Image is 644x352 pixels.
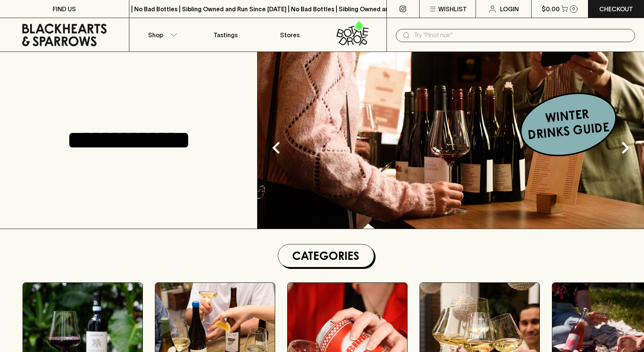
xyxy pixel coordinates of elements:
[148,30,163,39] p: Shop
[129,18,194,52] button: Shop
[258,52,644,229] img: optimise
[542,5,560,14] p: $0.00
[280,30,300,39] p: Stores
[53,5,76,14] p: FIND US
[610,133,640,163] button: Next
[261,133,291,163] button: Previous
[572,7,575,11] p: 0
[414,29,629,41] input: Try "Pinot noir"
[599,5,633,14] p: Checkout
[500,5,519,14] p: Login
[214,30,238,39] p: Tastings
[258,18,322,52] a: Stores
[281,247,371,264] h1: Categories
[438,5,467,14] p: Wishlist
[194,18,258,52] a: Tastings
